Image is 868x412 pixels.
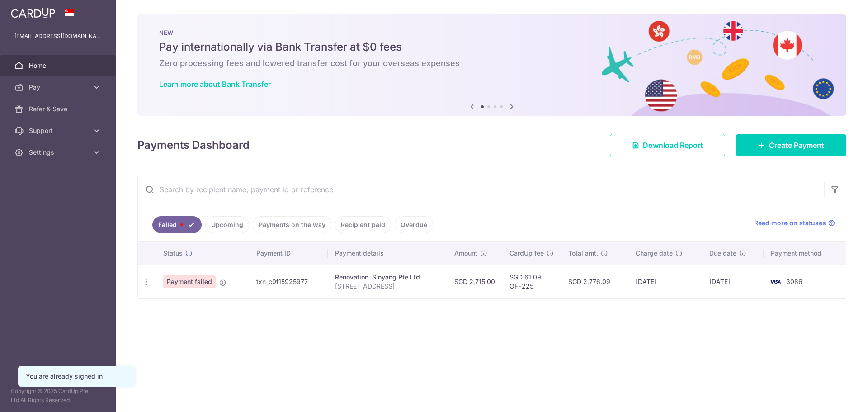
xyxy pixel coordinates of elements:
[137,137,250,153] h4: Payments Dashboard
[610,134,725,156] a: Download Report
[26,372,126,381] div: You are already signed in
[454,249,477,258] span: Amount
[328,242,447,265] th: Payment details
[502,265,561,298] td: SGD 61.09 OFF225
[769,140,824,151] span: Create Payment
[766,276,784,287] img: Bank Card
[249,265,328,298] td: txn_c0f15925977
[138,175,824,204] input: Search by recipient name, payment id or reference
[29,126,89,135] span: Support
[29,83,89,92] span: Pay
[163,275,216,288] span: Payment failed
[636,249,673,258] span: Charge date
[447,265,502,298] td: SGD 2,715.00
[253,216,331,233] a: Payments on the way
[702,265,764,298] td: [DATE]
[335,282,439,291] p: [STREET_ADDRESS]
[643,140,703,151] span: Download Report
[163,249,183,258] span: Status
[754,218,835,227] a: Read more on statuses
[159,80,271,89] a: Learn more about Bank Transfer
[754,218,826,227] span: Read more on statuses
[335,273,439,282] div: Renovation. Sinyang Pte Ltd
[14,32,101,41] p: [EMAIL_ADDRESS][DOMAIN_NAME]
[335,216,391,233] a: Recipient paid
[205,216,249,233] a: Upcoming
[764,242,846,265] th: Payment method
[736,134,846,156] a: Create Payment
[568,249,598,258] span: Total amt.
[561,265,629,298] td: SGD 2,776.09
[249,242,328,265] th: Payment ID
[509,249,544,258] span: CardUp fee
[11,7,55,18] img: CardUp
[159,29,825,36] p: NEW
[152,216,202,233] a: Failed
[159,40,825,54] h5: Pay internationally via Bank Transfer at $0 fees
[159,58,825,69] h6: Zero processing fees and lowered transfer cost for your overseas expenses
[137,14,846,116] img: Bank transfer banner
[29,148,89,157] span: Settings
[628,265,702,298] td: [DATE]
[29,61,89,70] span: Home
[786,278,802,285] span: 3086
[395,216,433,233] a: Overdue
[29,104,89,114] span: Refer & Save
[709,249,736,258] span: Due date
